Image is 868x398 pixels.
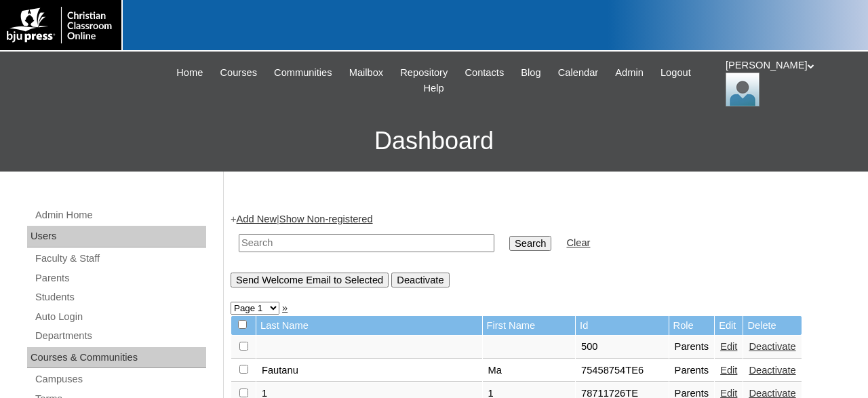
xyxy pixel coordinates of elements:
a: Parents [34,270,206,287]
td: Parents [669,336,715,359]
a: Campuses [34,371,206,388]
td: Last Name [256,316,482,336]
a: » [282,302,288,313]
a: Contacts [458,65,511,81]
a: Departments [34,327,206,344]
a: Logout [654,65,698,81]
div: Courses & Communities [27,347,206,369]
a: Repository [393,65,454,81]
a: Communities [267,65,339,81]
a: Admin Home [34,207,206,224]
td: Parents [669,359,715,382]
input: Search [239,234,494,252]
span: Calendar [558,65,598,81]
a: Blog [514,65,547,81]
span: Repository [400,65,448,81]
a: Auto Login [34,309,206,325]
span: Mailbox [349,65,384,81]
a: Calendar [551,65,605,81]
td: First Name [483,316,576,336]
span: Blog [521,65,540,81]
a: Students [34,289,206,306]
a: Faculty & Staff [34,250,206,267]
img: Jonelle Rodriguez [726,73,759,106]
td: 500 [576,336,669,359]
span: Communities [274,65,332,81]
span: Courses [220,65,257,81]
div: Users [27,226,206,247]
div: + | [231,212,854,287]
a: Home [170,65,210,81]
span: Help [423,81,443,96]
a: Add New [237,214,277,224]
span: Home [176,65,203,81]
a: Deactivate [749,365,795,376]
input: Deactivate [391,273,449,287]
a: Courses [213,65,264,81]
input: Send Welcome Email to Selected [231,273,389,287]
input: Search [509,236,551,251]
a: Show Non-registered [279,214,373,224]
a: Clear [566,237,590,248]
td: 75458754TE6 [576,359,669,382]
td: Role [669,316,715,336]
td: Ma [483,359,576,382]
h3: Dashboard [7,111,861,172]
td: Delete [743,316,801,336]
span: Contacts [465,65,504,81]
div: [PERSON_NAME] [726,58,854,106]
span: Admin [615,65,644,81]
img: logo-white.png [7,7,115,43]
td: Id [576,316,669,336]
span: Logout [660,65,691,81]
a: Admin [608,65,650,81]
a: Help [416,81,450,96]
a: Mailbox [342,65,391,81]
a: Deactivate [749,341,795,352]
td: Fautanu [256,359,482,382]
td: Edit [715,316,743,336]
a: Edit [720,365,737,376]
a: Edit [720,341,737,352]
